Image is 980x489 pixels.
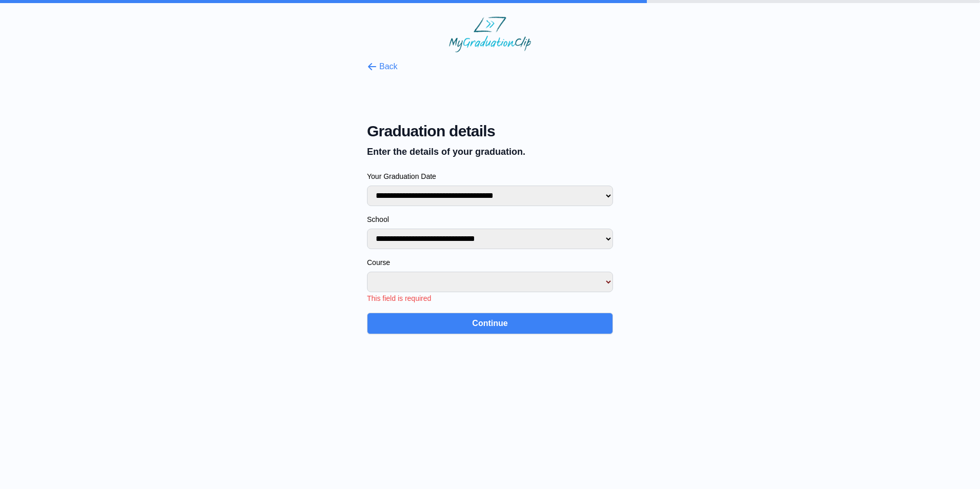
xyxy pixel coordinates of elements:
[367,294,431,302] span: This field is required
[449,16,531,52] img: MyGraduationClip
[367,60,398,73] button: Back
[367,171,613,181] label: Your Graduation Date
[367,313,613,334] button: Continue
[367,145,613,159] p: Enter the details of your graduation.
[367,214,613,225] label: School
[367,122,613,140] span: Graduation details
[367,257,613,268] label: Course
